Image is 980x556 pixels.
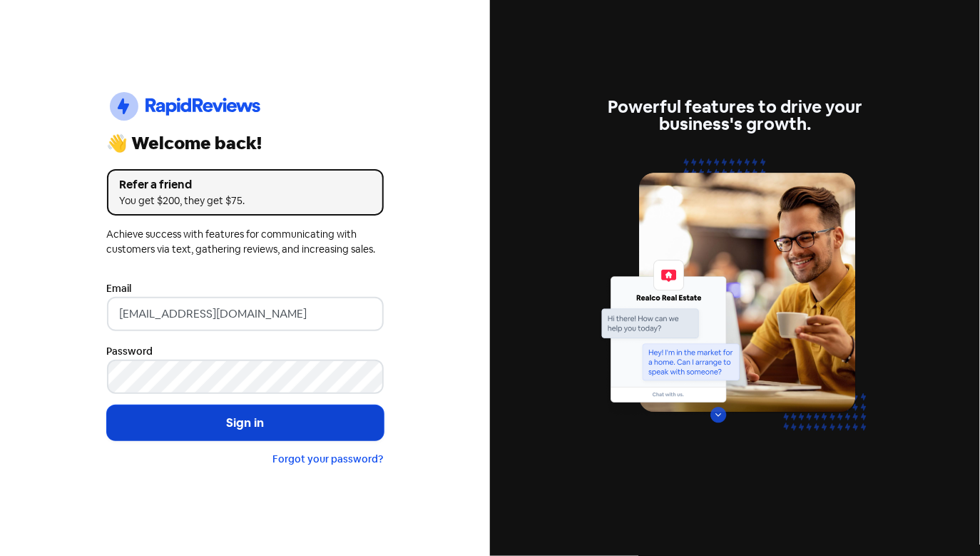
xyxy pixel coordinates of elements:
[120,176,371,193] div: Refer a friend
[107,281,132,296] label: Email
[107,135,384,152] div: 👋 Welcome back!
[107,297,384,331] input: Enter your email address...
[107,344,153,359] label: Password
[107,227,384,257] div: Achieve success with features for communicating with customers via text, gathering reviews, and i...
[107,405,384,441] button: Sign in
[273,453,384,465] a: Forgot your password?
[597,150,874,458] img: web-chat
[120,193,371,208] div: You get $200, they get $75.
[597,98,874,133] div: Powerful features to drive your business's growth.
